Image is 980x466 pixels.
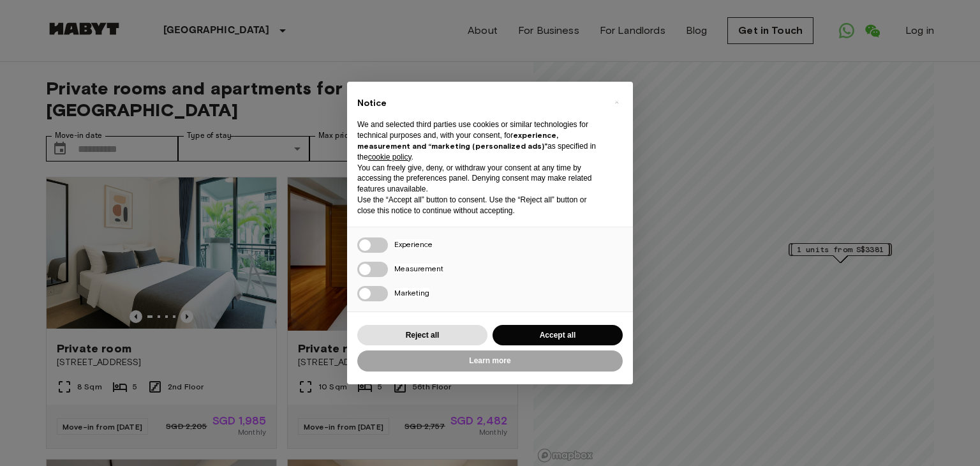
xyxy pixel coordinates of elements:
[357,97,602,110] h2: Notice
[394,288,429,297] span: Marketing
[394,239,433,249] span: Experience
[368,153,412,162] a: cookie policy
[357,325,487,346] button: Reject all
[614,94,619,110] span: ×
[357,195,602,216] p: Use the “Accept all” button to consent. Use the “Reject all” button or close this notice to conti...
[357,130,558,151] strong: experience, measurement and “marketing (personalized ads)”
[493,325,623,346] button: Accept all
[357,119,602,162] p: We and selected third parties use cookies or similar technologies for technical purposes and, wit...
[606,92,627,112] button: Close this notice
[357,163,602,195] p: You can freely give, deny, or withdraw your consent at any time by accessing the preferences pane...
[357,350,623,372] button: Learn more
[394,264,443,273] span: Measurement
